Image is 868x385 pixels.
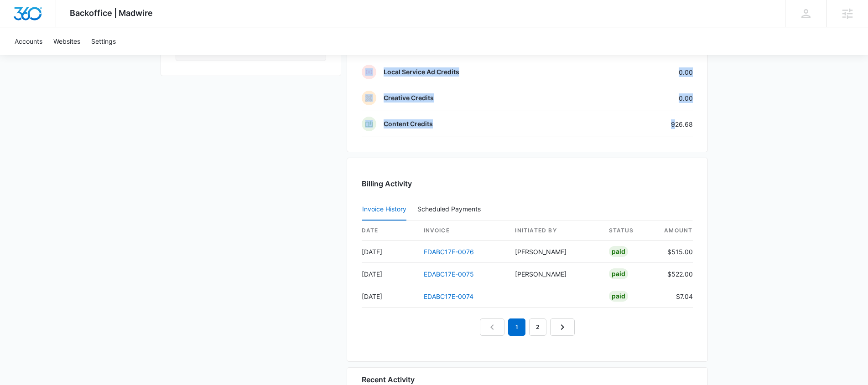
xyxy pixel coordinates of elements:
[550,318,575,336] a: Next Page
[508,263,601,285] td: [PERSON_NAME]
[596,85,693,111] td: 0.00
[362,178,693,189] h3: Billing Activity
[384,93,434,103] p: Creative Credits
[596,59,693,85] td: 0.00
[480,318,575,336] nav: Pagination
[656,241,693,263] td: $515.00
[362,221,416,241] th: date
[384,67,459,77] p: Local Service Ad Credits
[529,318,546,336] a: Page 2
[362,374,415,385] h6: Recent Activity
[362,199,406,221] button: Invoice History
[609,246,628,257] div: Paid
[86,27,121,55] a: Settings
[416,221,508,241] th: invoice
[602,221,656,241] th: status
[417,206,484,212] div: Scheduled Payments
[609,268,628,279] div: Paid
[362,263,416,285] td: [DATE]
[362,241,416,263] td: [DATE]
[424,293,473,300] a: EDABC17E-0074
[508,221,601,241] th: Initiated By
[424,248,474,256] a: EDABC17E-0076
[596,111,693,137] td: 926.68
[656,221,693,241] th: amount
[9,27,48,55] a: Accounts
[424,270,474,278] a: EDABC17E-0075
[508,241,601,263] td: [PERSON_NAME]
[362,285,416,308] td: [DATE]
[48,27,86,55] a: Websites
[609,291,628,302] div: Paid
[508,318,525,336] em: 1
[656,263,693,285] td: $522.00
[384,119,433,128] p: Content Credits
[70,8,153,18] span: Backoffice | Madwire
[656,285,693,308] td: $7.04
